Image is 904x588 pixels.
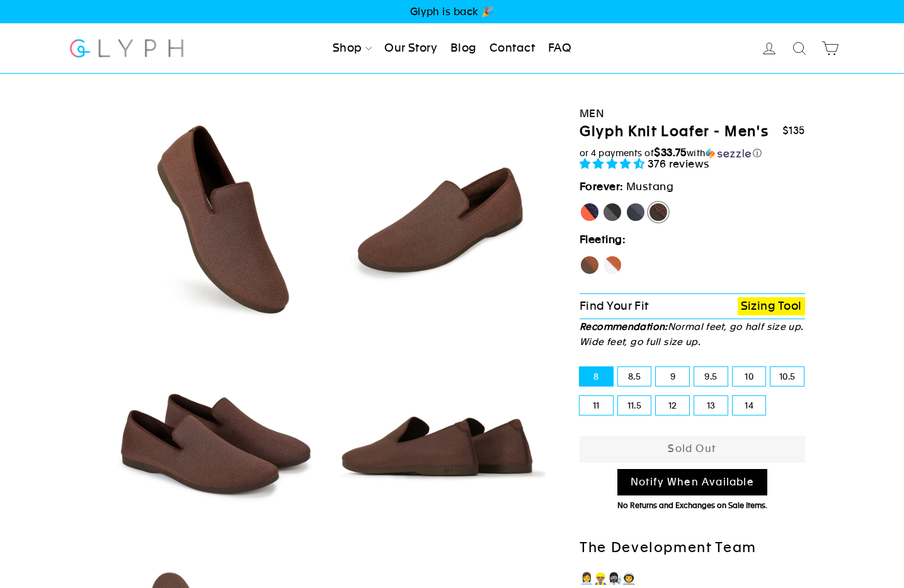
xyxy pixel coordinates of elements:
[617,501,767,510] span: No Returns and Exchanges on Sale Items.
[580,147,805,159] div: or 4 payments of$33.75withSezzle Click to learn more about Sezzle
[733,396,766,415] label: 14
[770,367,804,386] label: 10.5
[580,321,668,332] strong: Recommendation:
[580,233,626,246] strong: Fleeting:
[68,31,186,65] img: Glyph
[580,539,805,557] h2: The Development Team
[580,436,805,463] button: Sold Out
[602,202,622,222] label: Panther
[617,469,767,496] a: Notify When Available
[738,297,805,315] a: Sizing Tool
[105,337,320,551] img: Mustang
[580,396,613,415] label: 11
[580,180,624,193] strong: Forever:
[668,443,716,455] span: Sold Out
[484,35,540,62] a: Contact
[580,299,649,312] span: Find Your Fit
[580,367,613,386] label: 8
[580,319,805,349] p: Normal feet, go half size up. Wide feet, go full size up.
[580,255,600,275] label: Hawk
[580,202,600,222] label: [PERSON_NAME]
[580,157,648,170] span: 4.73 stars
[331,337,546,551] img: Mustang
[602,255,622,275] label: Fox
[648,202,668,222] label: Mustang
[656,367,689,386] label: 9
[626,180,673,193] span: Mustang
[654,146,687,159] span: $33.75
[580,123,769,141] h1: Glyph Knit Loafer - Men's
[648,157,710,170] span: 376 reviews
[543,35,576,62] a: FAQ
[694,367,728,386] label: 9.5
[626,202,646,222] label: Rhino
[328,35,576,62] ul: Primary
[445,35,482,62] a: Blog
[331,111,546,325] img: Mustang
[706,148,751,159] img: Sezzle
[656,396,689,415] label: 12
[618,367,651,386] label: 8.5
[733,367,766,386] label: 10
[105,111,320,325] img: Mustang
[782,125,805,137] span: $135
[379,35,442,62] a: Our Story
[694,396,728,415] label: 13
[580,570,805,588] p: 👩‍💼👷🏽‍♂️👩🏿‍🔬👨‍🚀
[580,147,805,159] div: or 4 payments of with
[618,396,651,415] label: 11.5
[328,35,377,62] a: Shop
[580,105,805,122] div: Men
